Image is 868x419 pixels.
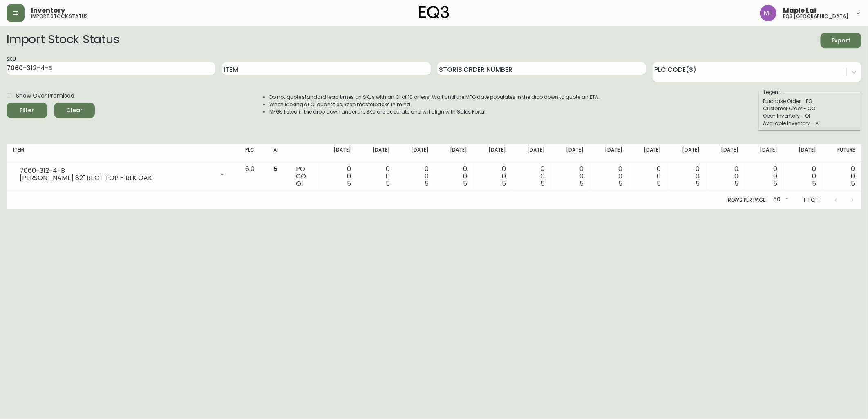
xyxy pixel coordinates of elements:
[579,179,584,188] span: 5
[347,179,351,188] span: 5
[519,165,545,187] div: 0 0
[512,144,551,162] th: [DATE]
[474,144,513,162] th: [DATE]
[770,193,790,207] div: 50
[752,165,777,187] div: 0 0
[442,165,468,187] div: 0 0
[13,165,232,183] div: 7060-312-4-B[PERSON_NAME] 82" RECT TOP - BLK OAK
[481,165,506,187] div: 0 0
[296,165,312,187] div: PO CO
[823,144,861,162] th: Future
[274,164,278,174] span: 5
[812,179,816,188] span: 5
[784,144,823,162] th: [DATE]
[745,144,784,162] th: [DATE]
[803,196,820,204] p: 1-1 of 1
[502,179,506,188] span: 5
[319,144,358,162] th: [DATE]
[31,14,88,19] h5: import stock status
[707,144,745,162] th: [DATE]
[20,167,214,174] div: 7060-312-4-B
[358,144,396,162] th: [DATE]
[728,196,767,204] p: Rows per page:
[821,33,861,48] button: Export
[239,162,267,191] td: 6.0
[269,94,600,101] li: Do not quote standard lead times on SKUs with an OI of 10 or less. Wait until the MFG date popula...
[790,165,816,187] div: 0 0
[54,103,95,118] button: Clear
[435,144,474,162] th: [DATE]
[7,103,47,118] button: Filter
[267,144,289,162] th: AI
[635,165,661,187] div: 0 0
[269,101,600,108] li: When looking at OI quantities, keep masterpacks in mind.
[597,165,622,187] div: 0 0
[20,174,214,182] div: [PERSON_NAME] 82" RECT TOP - BLK OAK
[763,98,856,105] div: Purchase Order - PO
[31,7,65,14] span: Inventory
[734,179,738,188] span: 5
[296,179,303,188] span: OI
[364,165,390,187] div: 0 0
[425,179,429,188] span: 5
[403,165,429,187] div: 0 0
[16,91,74,100] span: Show Over Promised
[325,165,351,187] div: 0 0
[269,108,600,116] li: MFGs listed in the drop down under the SKU are accurate and will align with Sales Portal.
[386,179,390,188] span: 5
[696,179,700,188] span: 5
[763,112,856,120] div: Open Inventory - OI
[713,165,739,187] div: 0 0
[551,144,590,162] th: [DATE]
[773,179,777,188] span: 5
[763,120,856,127] div: Available Inventory - AI
[829,165,855,187] div: 0 0
[7,144,239,162] th: Item
[396,144,435,162] th: [DATE]
[674,165,700,187] div: 0 0
[783,14,848,19] h5: eq3 [GEOGRAPHIC_DATA]
[618,179,622,188] span: 5
[419,6,449,19] img: logo
[590,144,629,162] th: [DATE]
[827,36,855,46] span: Export
[541,179,545,188] span: 5
[763,105,856,112] div: Customer Order - CO
[629,144,668,162] th: [DATE]
[657,179,661,188] span: 5
[7,33,119,48] h2: Import Stock Status
[763,89,783,96] legend: Legend
[60,105,88,116] span: Clear
[851,179,855,188] span: 5
[760,5,776,21] img: 61e28cffcf8cc9f4e300d877dd684943
[463,179,468,188] span: 5
[239,144,267,162] th: PLC
[558,165,584,187] div: 0 0
[783,7,816,14] span: Maple Lai
[668,144,707,162] th: [DATE]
